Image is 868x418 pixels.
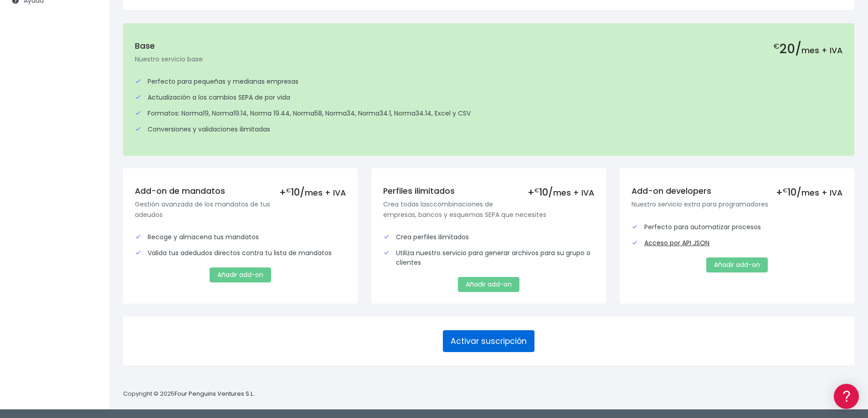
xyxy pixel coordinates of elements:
[175,389,254,398] a: Four Penguins Ventures S.L.
[9,101,173,109] div: Convertir ficheros
[123,389,256,399] p: Copyright © 2025 .
[644,238,709,248] a: Acceso por API JSON
[383,232,594,242] div: Crea perfiles ilimitados
[632,186,842,196] h5: Add-on developers
[801,45,842,56] span: mes + IVA
[135,199,346,220] p: Gestión avanzada de los mandatos de tus adeudos
[773,40,780,51] small: €
[9,218,173,227] div: Programadores
[706,257,768,272] a: Añadir add-on
[210,267,271,282] a: Añadir add-on
[135,232,346,242] div: Recoge y almacena tus mandatos
[773,41,842,57] h2: 20/
[458,277,519,292] a: Añadir add-on
[9,243,173,259] button: Contáctanos
[383,186,594,196] h5: Perfiles ilimitados
[9,157,173,171] a: Perfiles de empresas
[783,186,787,194] small: €
[9,232,173,247] a: API
[534,186,539,194] small: €
[9,115,173,129] a: Formatos
[279,186,346,198] div: + 10/
[9,63,173,72] div: Información general
[135,109,842,118] div: Formatos: Norma19, Norma19.14, Norma 19.44, Norma58, Norma34, Norma34.1, Norma34.14, Excel y CSV
[9,129,173,143] a: Problemas habituales
[801,187,842,198] span: mes + IVA
[125,262,175,271] a: POWERED BY ENCHANT
[135,248,346,258] div: Valida tus adedudos directos contra tu lista de mandatos
[443,330,534,352] button: Activar suscripción
[9,143,173,157] a: Videotutoriales
[135,77,842,86] div: Perfecto para pequeñas y medianas empresas
[135,93,842,102] div: Actualización a los cambios SEPA de por vida
[9,195,173,209] a: General
[9,77,173,91] a: Información general
[528,186,594,198] div: + 10/
[383,248,594,267] div: Utiliza nuestro servicio para generar archivos para su grupo o clientes
[632,222,842,232] div: Perfecto para automatizar procesos
[135,54,842,64] p: Nuestro servicio base
[305,187,346,198] span: mes + IVA
[632,199,842,209] p: Nuestro servicio extra para programadores
[553,187,594,198] span: mes + IVA
[383,199,594,220] p: Crea todas lasccombinaciones de empresas, bancos y esquemas SEPA que necesites
[286,186,291,194] small: €
[776,186,842,198] div: + 10/
[9,181,173,189] div: Facturación
[135,186,346,196] h5: Add-on de mandatos
[135,125,842,134] div: Conversiones y validaciones ilimitadas
[135,41,842,51] h5: Base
